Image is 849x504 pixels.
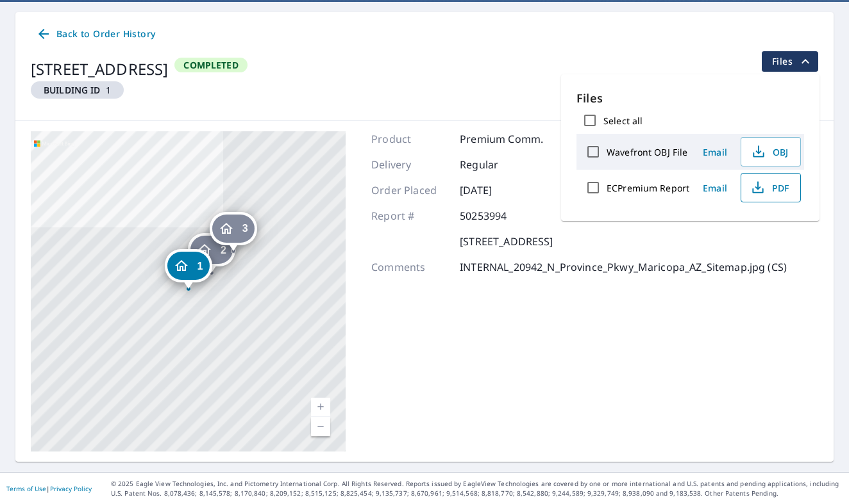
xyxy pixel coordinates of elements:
button: OBJ [741,137,801,167]
label: Select all [603,115,643,127]
div: Dropped pin, building 3, Residential property, 20942 N Province Pkwy Maricopa, AZ 85138-2241 [210,212,257,252]
a: Current Level 17, Zoom Out [311,417,330,436]
p: Premium Comm. [460,131,543,147]
a: Back to Order History [31,22,160,46]
p: [STREET_ADDRESS] [460,234,553,249]
p: INTERNAL_20942_N_Province_Pkwy_Maricopa_AZ_Sitemap.jpg (CS) [460,259,787,275]
p: Order Placed [371,183,448,198]
button: Email [694,142,736,162]
div: Dropped pin, building 2, Residential property, 20942 N Province Pkwy Maricopa, AZ 85138-2241 [188,233,235,273]
label: ECPremium Report [607,182,689,194]
label: Wavefront OBJ File [607,146,687,158]
span: 3 [242,224,248,233]
button: PDF [741,173,801,202]
span: Email [700,146,730,158]
span: Files [772,54,813,69]
button: filesDropdownBtn-50253994 [761,51,818,72]
a: Terms of Use [6,484,46,493]
span: OBJ [749,144,790,159]
button: Email [694,178,736,198]
span: PDF [749,180,790,195]
p: © 2025 Eagle View Technologies, Inc. and Pictometry International Corp. All Rights Reserved. Repo... [111,479,843,498]
span: Completed [176,59,246,71]
span: 1 [197,261,203,271]
div: Dropped pin, building 1, Residential property, 20942 N Province Pkwy Maricopa, AZ 85138-2241 [164,249,212,289]
p: | [6,485,92,492]
p: Regular [460,157,537,172]
p: Files [576,90,804,107]
p: Delivery [371,157,448,172]
a: Current Level 17, Zoom In [311,398,330,417]
a: Privacy Policy [50,484,92,493]
span: 2 [221,245,226,255]
div: [STREET_ADDRESS] [31,58,168,81]
p: Product [371,131,448,147]
p: Comments [371,259,448,275]
p: Report # [371,208,448,224]
p: 50253994 [460,208,537,224]
em: Building ID [44,84,101,96]
span: Back to Order History [36,26,155,42]
span: Email [700,182,730,194]
p: [DATE] [460,183,537,198]
span: 1 [36,84,119,96]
